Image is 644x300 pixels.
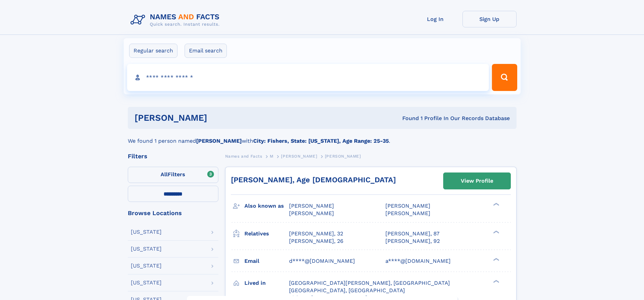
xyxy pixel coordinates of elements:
label: Regular search [129,44,177,58]
span: [GEOGRAPHIC_DATA], [GEOGRAPHIC_DATA] [289,287,405,294]
span: [PERSON_NAME] [289,210,334,216]
a: [PERSON_NAME], Age [DEMOGRAPHIC_DATA] [231,176,396,184]
a: Sign Up [462,11,517,27]
h3: Lived in [244,277,289,289]
a: [PERSON_NAME], 26 [289,237,343,245]
span: All [161,171,168,178]
div: Browse Locations [128,210,218,216]
a: View Profile [444,173,510,189]
input: search input [127,64,489,91]
h3: Also known as [244,200,289,212]
a: [PERSON_NAME], 32 [289,230,343,237]
a: Names and Facts [225,152,262,160]
div: ❯ [492,279,500,283]
img: Logo Names and Facts [128,11,225,29]
h3: Relatives [244,228,289,239]
span: [PERSON_NAME] [281,154,317,159]
a: [PERSON_NAME], 92 [385,237,440,245]
span: [PERSON_NAME] [325,154,361,159]
h1: [PERSON_NAME] [135,114,305,122]
div: Found 1 Profile In Our Records Database [305,115,510,122]
span: [PERSON_NAME] [289,203,334,209]
a: [PERSON_NAME], 87 [385,230,439,237]
a: [PERSON_NAME] [281,152,317,160]
span: [PERSON_NAME] [385,210,430,216]
div: View Profile [461,173,493,189]
a: M [270,152,273,160]
h3: Email [244,255,289,267]
a: Log In [408,11,462,27]
b: City: Fishers, State: [US_STATE], Age Range: 25-35 [253,138,389,144]
div: [US_STATE] [131,280,162,285]
div: [US_STATE] [131,263,162,269]
span: [GEOGRAPHIC_DATA][PERSON_NAME], [GEOGRAPHIC_DATA] [289,280,450,286]
div: ❯ [492,202,500,207]
div: Filters [128,153,218,159]
span: [PERSON_NAME] [385,203,430,209]
button: Search Button [492,64,517,91]
div: ❯ [492,257,500,261]
div: [US_STATE] [131,246,162,252]
label: Email search [185,44,227,58]
b: [PERSON_NAME] [196,138,242,144]
div: ❯ [492,230,500,234]
div: We found 1 person named with . [128,129,517,145]
span: M [270,154,273,159]
div: [US_STATE] [131,229,162,235]
label: Filters [128,167,218,183]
